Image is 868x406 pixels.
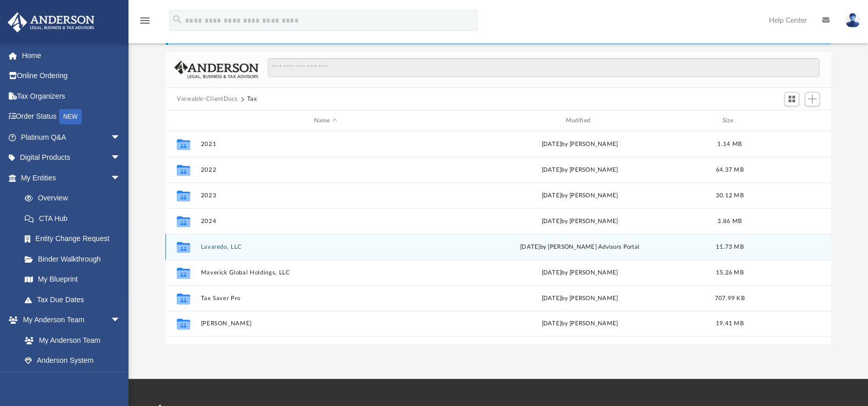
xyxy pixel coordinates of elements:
img: User Pic [845,13,860,28]
a: Client Referrals [14,371,131,391]
span: arrow_drop_down [110,147,131,169]
button: 2022 [200,167,450,173]
i: menu [139,14,151,27]
button: Switch to Grid View [784,92,800,106]
a: menu [139,20,151,27]
span: 30.12 MB [715,193,743,198]
button: Add [805,92,820,106]
button: Lavaredo, LLC [200,244,450,250]
a: My Blueprint [14,269,131,290]
button: Tax Saver Pro [200,295,450,302]
a: Tax Organizers [7,86,136,106]
span: arrow_drop_down [110,168,131,189]
div: Name [200,116,450,125]
button: 2021 [200,141,450,147]
span: 3.86 MB [717,218,742,224]
a: My Anderson Team [14,330,126,350]
div: [DATE] by [PERSON_NAME] [455,268,705,278]
a: Anderson System [14,350,131,371]
div: id [754,116,826,125]
div: [DATE] by [PERSON_NAME] Advisors Portal [455,243,705,252]
a: CTA Hub [14,208,136,229]
a: Order StatusNEW [7,106,136,127]
span: 19.41 MB [715,321,743,326]
span: 64.37 MB [715,167,743,173]
a: Online Ordering [7,66,136,86]
span: 1.14 MB [717,141,742,147]
span: arrow_drop_down [110,310,131,331]
button: 2023 [200,192,450,199]
div: [DATE] by [PERSON_NAME] [455,140,705,149]
a: My Anderson Teamarrow_drop_down [7,310,131,330]
div: [DATE] by [PERSON_NAME] [455,319,705,328]
span: 11.73 MB [715,244,743,250]
div: Modified [454,116,704,125]
a: Tax Due Dates [14,289,136,310]
a: Binder Walkthrough [14,249,136,269]
button: Maverick Global Holdings, LLC [200,269,450,276]
span: 15.26 MB [715,270,743,275]
button: 2024 [200,218,450,225]
div: NEW [59,109,82,124]
img: Anderson Advisors Platinum Portal [5,12,98,32]
a: Platinum Q&Aarrow_drop_down [7,127,136,147]
a: Home [7,45,136,66]
button: [PERSON_NAME] [200,320,450,327]
div: [DATE] by [PERSON_NAME] [455,165,705,175]
div: [DATE] by [PERSON_NAME] [455,294,705,303]
div: grid [165,131,831,344]
span: arrow_drop_down [110,127,131,148]
div: [DATE] by [PERSON_NAME] [455,217,705,226]
a: My Entitiesarrow_drop_down [7,168,136,188]
i: search [172,14,183,25]
div: [DATE] by [PERSON_NAME] [455,191,705,200]
a: Overview [14,188,136,209]
button: Tax [247,95,257,104]
a: Entity Change Request [14,229,136,249]
button: Viewable-ClientDocs [177,95,237,104]
span: 707.99 KB [714,296,744,301]
a: Digital Productsarrow_drop_down [7,147,136,168]
div: id [170,116,196,125]
div: Size [709,116,750,125]
input: Search files and folders [268,58,820,78]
